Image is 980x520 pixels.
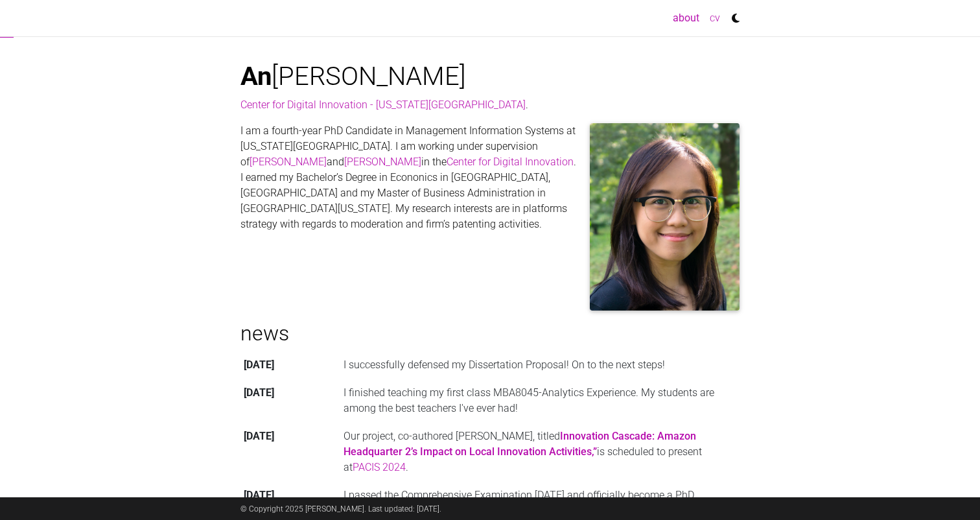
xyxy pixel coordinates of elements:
a: cv [705,5,725,31]
td: Our project, co-authored [PERSON_NAME], titled is scheduled to present at . [340,423,740,482]
a: [PERSON_NAME] [344,156,421,168]
a: news [240,321,289,346]
th: [DATE] [240,351,340,379]
td: I successfully defensed my Dissertation Proposal! On to the next steps! [340,351,740,379]
p: . [240,97,740,113]
span: An [240,61,272,91]
a: PACIS 2024 [353,461,406,473]
h1: [PERSON_NAME] [240,61,740,92]
p: I am a fourth-year PhD Candidate in Management Information Systems at [US_STATE][GEOGRAPHIC_DATA]... [240,123,740,232]
a: Center for Digital Innovation [447,156,574,168]
a: Center for Digital Innovation - [US_STATE][GEOGRAPHIC_DATA] [240,99,526,111]
img: prof_pic.jpg [590,123,740,311]
a: about [668,5,705,31]
div: © Copyright 2025 [PERSON_NAME]. Last updated: [DATE]. [231,497,749,520]
th: [DATE] [240,379,340,422]
a: [PERSON_NAME] [250,156,327,168]
th: [DATE] [240,423,340,482]
td: I finished teaching my first class MBA8045-Analytics Experience. My students are among the best t... [340,379,740,422]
